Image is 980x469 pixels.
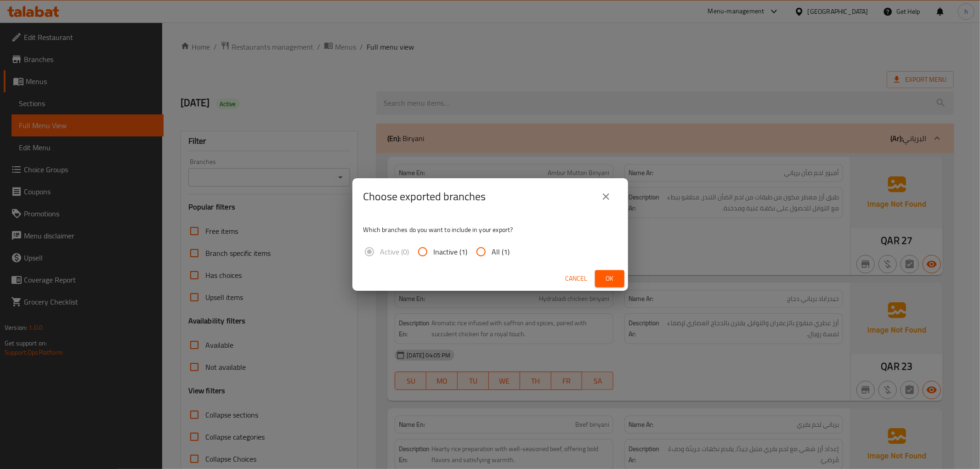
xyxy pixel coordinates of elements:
button: Ok [595,270,624,287]
button: Cancel [562,270,591,287]
span: Inactive (1) [434,246,468,257]
h2: Choose exported branches [363,189,486,204]
span: Ok [602,273,617,284]
span: All (1) [492,246,510,257]
span: Active (0) [380,246,409,257]
span: Cancel [566,273,588,284]
p: Which branches do you want to include in your export? [363,225,617,234]
button: close [595,186,617,208]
